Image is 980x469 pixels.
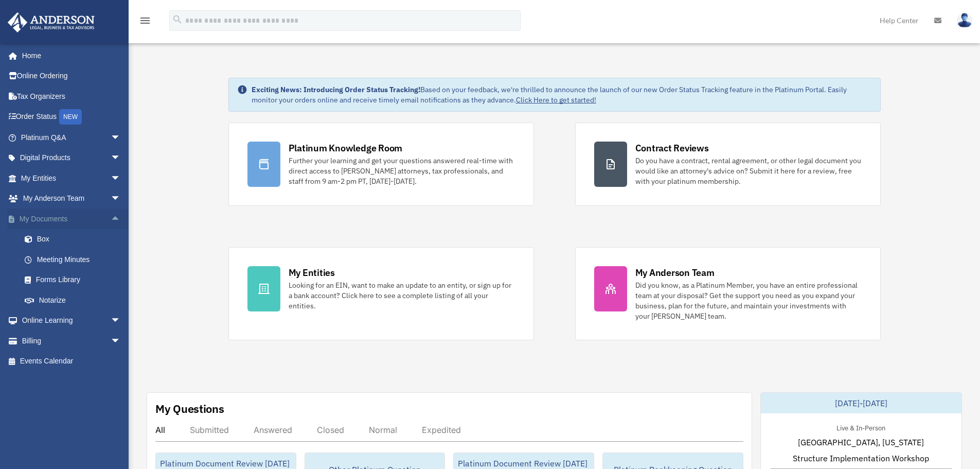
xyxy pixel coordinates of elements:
[575,123,881,206] a: Contract Reviews Do you have a contract, rental agreement, or other legal document you would like...
[111,168,131,189] span: arrow_drop_down
[111,148,131,169] span: arrow_drop_down
[516,95,596,105] a: Click Here to get started!
[635,142,709,154] div: Contract Reviews
[155,425,165,435] div: All
[14,249,136,270] a: Meeting Minutes
[155,401,224,416] div: My Questions
[5,12,98,32] img: Anderson Advisors Platinum Portal
[635,280,862,321] div: Did you know, as a Platinum Member, you have an entire professional team at your disposal? Get th...
[289,266,335,279] div: My Entities
[139,18,151,27] a: menu
[7,127,136,148] a: Platinum Q&Aarrow_drop_down
[139,14,151,27] i: menu
[252,84,872,105] div: Based on your feedback, we're thrilled to announce the launch of our new Order Status Tracking fe...
[7,310,136,331] a: Online Learningarrow_drop_down
[761,393,961,413] div: [DATE]-[DATE]
[111,188,131,210] span: arrow_drop_down
[422,425,461,435] div: Expedited
[289,280,515,311] div: Looking for an EIN, want to make an update to an entity, or sign up for a bank account? Click her...
[228,123,534,206] a: Platinum Knowledge Room Further your learning and get your questions answered real-time with dire...
[7,351,136,372] a: Events Calendar
[254,425,292,435] div: Answered
[7,331,136,351] a: Billingarrow_drop_down
[14,290,136,310] a: Notarize
[7,188,136,209] a: My Anderson Teamarrow_drop_down
[575,247,881,340] a: My Anderson Team Did you know, as a Platinum Member, you have an entire professional team at your...
[289,142,403,154] div: Platinum Knowledge Room
[7,86,136,107] a: Tax Organizers
[7,168,136,188] a: My Entitiesarrow_drop_down
[957,13,972,28] img: User Pic
[172,14,183,25] i: search
[317,425,344,435] div: Closed
[369,425,397,435] div: Normal
[793,452,929,464] span: Structure Implementation Workshop
[14,270,136,290] a: Forms Library
[635,266,715,279] div: My Anderson Team
[7,45,131,66] a: Home
[228,247,534,340] a: My Entities Looking for an EIN, want to make an update to an entity, or sign up for a bank accoun...
[798,436,924,448] span: [GEOGRAPHIC_DATA], [US_STATE]
[828,422,894,432] div: Live & In-Person
[7,209,136,229] a: My Documentsarrow_drop_up
[7,148,136,168] a: Digital Productsarrow_drop_down
[7,66,136,86] a: Online Ordering
[59,109,82,125] div: NEW
[252,85,420,94] strong: Exciting News: Introducing Order Status Tracking!
[111,127,131,148] span: arrow_drop_down
[190,425,229,435] div: Submitted
[111,209,131,230] span: arrow_drop_up
[111,310,131,332] span: arrow_drop_down
[289,155,515,186] div: Further your learning and get your questions answered real-time with direct access to [PERSON_NAM...
[111,331,131,352] span: arrow_drop_down
[635,155,862,186] div: Do you have a contract, rental agreement, or other legal document you would like an attorney's ad...
[7,107,136,128] a: Order StatusNEW
[14,229,136,250] a: Box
